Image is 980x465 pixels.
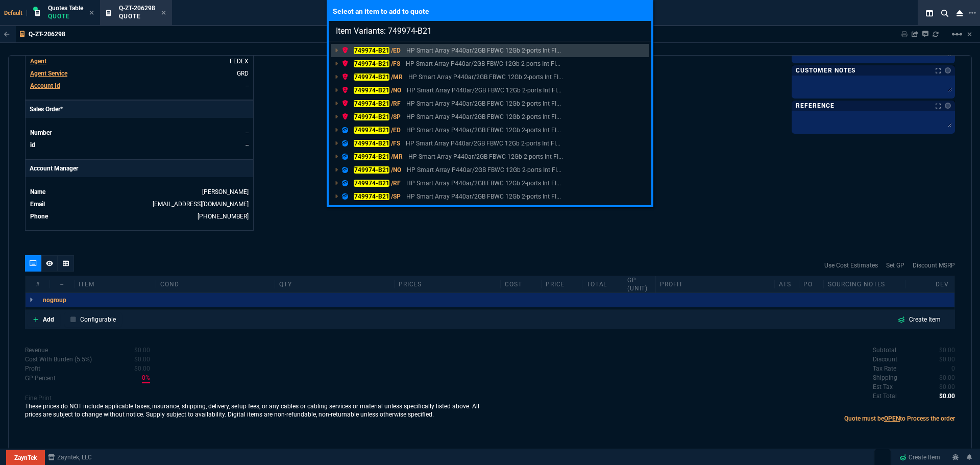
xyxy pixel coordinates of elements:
[391,74,403,81] span: /MR
[45,453,95,462] a: msbcCompanyName
[895,450,944,465] a: Create Item
[391,193,401,200] span: /SP
[391,166,401,174] span: /NO
[407,165,561,175] p: HP Smart Array P440ar/2GB FBWC 12Gb 2-ports Int FIO SAS Controller
[354,100,389,107] mark: 749974-B21
[408,72,563,82] p: HP Smart Array P440ar/2GB FBWC 12Gb 2-ports Int FIO SAS Controller
[354,140,389,147] mark: 749974-B21
[408,152,563,161] p: HP Smart Array P440ar/2GB FBWC 12Gb 2-ports Int FIO SAS Controller
[406,179,561,188] p: HP Smart Array P440ar/2GB FBWC 12Gb 2-ports Int FIO SAS Controller
[354,113,389,120] mark: 749974-B21
[354,74,389,81] mark: 749974-B21
[354,127,389,134] mark: 749974-B21
[354,60,389,67] mark: 749974-B21
[391,47,401,54] span: /ED
[406,46,561,55] p: HP Smart Array P440ar/2GB FBWC 12Gb 2-ports Int FIO SAS Controller
[407,86,561,95] p: HP Smart Array P440ar/2GB FBWC 12Gb 2-ports Int FIO SAS Controller
[391,113,401,120] span: /SP
[391,180,401,187] span: /RF
[391,100,401,107] span: /RF
[354,193,389,200] mark: 749974-B21
[354,87,389,94] mark: 749974-B21
[406,99,561,108] p: HP Smart Array P440ar/2GB FBWC 12Gb 2-ports Int FIO SAS Controller
[391,153,403,160] span: /MR
[391,127,401,134] span: /ED
[391,87,401,94] span: /NO
[354,166,389,174] mark: 749974-B21
[406,59,560,68] p: HP Smart Array P440ar/2GB FBWC 12Gb 2-ports Int FIO SAS Controller
[391,140,400,147] span: /FS
[329,2,651,21] p: Select an item to add to quote
[406,112,561,121] p: HP Smart Array P440ar/2GB FBWC 12Gb 2-ports Int FIO SAS Controller
[406,126,561,135] p: HP Smart Array P440ar/2GB FBWC 12Gb 2-ports Int FIO SAS Controller
[354,180,389,187] mark: 749974-B21
[406,192,561,201] p: HP Smart Array P440ar/2GB FBWC 12Gb 2-ports Int FIO SAS Controller
[329,21,651,41] input: Search...
[354,47,389,54] mark: 749974-B21
[406,139,560,148] p: HP Smart Array P440ar/2GB FBWC 12Gb 2-ports Int FIO SAS Controller
[354,153,389,160] mark: 749974-B21
[391,60,400,67] span: /FS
